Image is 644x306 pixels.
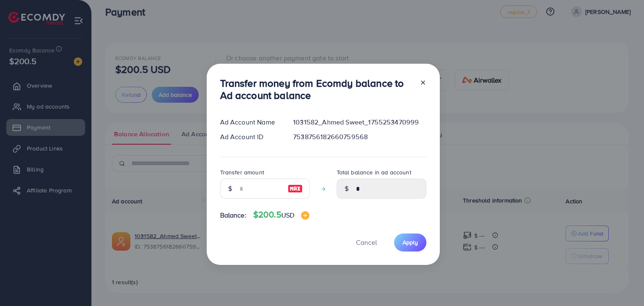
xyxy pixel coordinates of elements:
img: image [301,211,309,220]
h3: Transfer money from Ecomdy balance to Ad account balance [220,77,413,101]
button: Cancel [345,233,387,252]
span: Balance: [220,210,247,220]
div: Ad Account Name [213,117,287,127]
span: Apply [402,238,418,246]
label: Transfer amount [220,168,264,176]
span: USD [281,210,294,220]
iframe: Chat [608,268,638,300]
label: Total balance in ad account [337,168,411,176]
span: Cancel [356,238,377,247]
h4: $200.5 [253,210,309,220]
div: 1031582_Ahmed Sweet_1755253470999 [286,117,433,127]
img: image [288,184,303,194]
div: 7538756182660759568 [286,132,433,142]
button: Apply [394,233,426,252]
div: Ad Account ID [213,132,287,142]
